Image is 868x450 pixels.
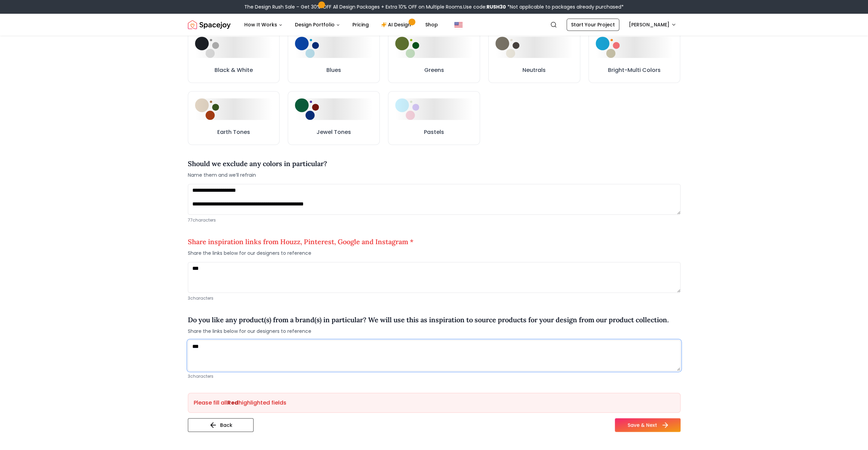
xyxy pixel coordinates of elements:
button: How It Works [239,18,288,32]
img: Bright-Multi Colors [596,37,620,58]
span: Name them and we’ll refrain [188,172,327,178]
button: Bright-Multi ColorsBright-Multi Colors [588,29,681,83]
a: Pricing [347,18,374,32]
button: [PERSON_NAME] [625,18,681,31]
span: Share the links below for our designers to reference [188,250,414,257]
h3: Earth Tones [217,128,250,136]
h3: Neutrals [522,66,546,74]
button: Earth TonesEarth Tones [188,91,280,145]
h3: Pastels [424,128,444,136]
a: Shop [420,18,443,32]
h4: Do you like any product(s) from a brand(s) in particular? We will use this as inspiration to sour... [188,315,669,325]
div: The Design Rush Sale – Get 30% OFF All Design Packages + Extra 10% OFF on Multiple Rooms. [244,3,624,10]
span: Share the links below for our designers to reference [188,328,669,335]
span: Use code: [463,3,506,10]
p: 3 characters [188,296,681,301]
button: GreensGreens [388,29,480,83]
img: Neutrals [495,37,519,58]
img: United States [454,21,463,29]
img: Blues [295,37,319,58]
strong: Red [227,399,238,407]
button: Jewel TonesJewel Tones [288,91,380,145]
button: Black & WhiteBlack & White [188,29,280,83]
button: PastelsPastels [388,91,480,145]
nav: Main [239,18,443,32]
h3: Greens [424,66,444,74]
p: 77 characters [188,217,681,223]
img: Jewel Tones [295,98,319,120]
nav: Global [188,14,681,36]
h3: Blues [326,66,341,74]
button: BluesBlues [288,29,380,83]
h4: Should we exclude any colors in particular? [188,159,327,169]
p: highlighted fields [194,399,675,407]
span: *Not applicable to packages already purchased* [506,3,624,10]
span: Please fill all [194,399,227,407]
h3: Bright-Multi Colors [608,66,661,74]
a: Spacejoy [188,18,231,32]
img: Spacejoy Logo [188,18,231,32]
img: Pastels [395,98,419,120]
img: Black & White [195,37,219,58]
button: NeutralsNeutrals [488,29,580,83]
h3: Black & White [215,66,253,74]
button: Save & Next [615,418,681,432]
p: 3 characters [188,374,681,379]
img: Earth Tones [195,98,219,120]
h4: Share inspiration links from Houzz, Pinterest, Google and Instagram * [188,237,414,247]
h3: Jewel Tones [316,128,351,136]
a: Start Your Project [567,18,619,31]
button: Design Portfolio [289,18,346,32]
b: RUSH30 [487,3,506,10]
a: AI Design [376,18,418,32]
img: Greens [395,37,419,58]
button: Back [188,418,254,432]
